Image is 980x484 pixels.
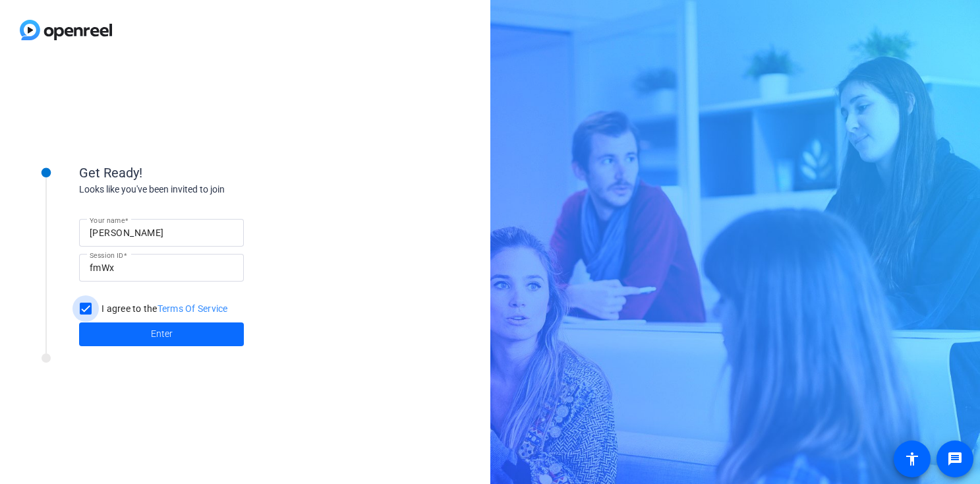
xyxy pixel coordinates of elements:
[90,251,123,259] mat-label: Session ID
[904,451,920,467] mat-icon: accessibility
[99,302,228,315] label: I agree to the
[947,451,963,467] mat-icon: message
[79,163,343,183] div: Get Ready!
[151,327,173,341] span: Enter
[90,216,125,224] mat-label: Your name
[79,183,343,197] div: Looks like you've been invited to join
[158,303,228,314] a: Terms Of Service
[79,322,244,346] button: Enter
